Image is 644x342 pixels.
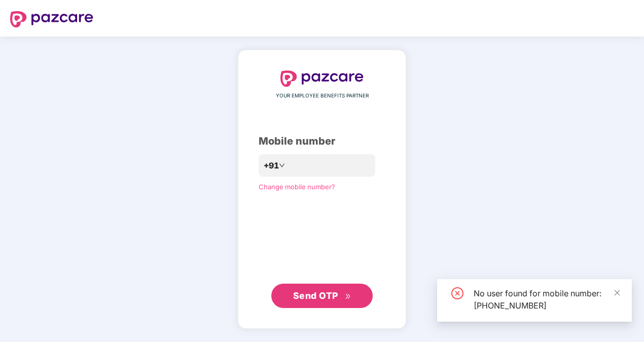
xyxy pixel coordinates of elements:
[345,293,351,300] span: double-right
[259,133,385,149] div: Mobile number
[10,11,93,27] img: logo
[451,287,463,299] span: close-circle
[271,284,373,308] button: Send OTPdouble-right
[259,183,335,191] a: Change mobile number?
[264,159,279,172] span: +91
[614,289,621,296] span: close
[280,71,364,87] img: logo
[276,92,369,100] span: YOUR EMPLOYEE BENEFITS PARTNER
[474,287,620,312] div: No user found for mobile number: [PHONE_NUMBER]
[293,290,338,301] span: Send OTP
[279,162,285,168] span: down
